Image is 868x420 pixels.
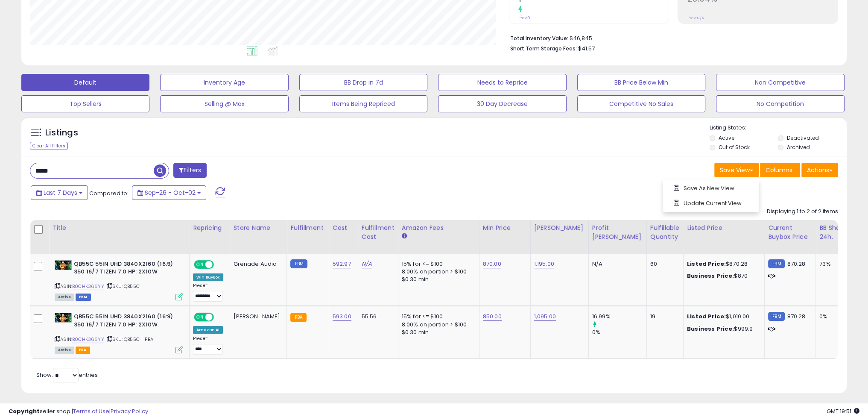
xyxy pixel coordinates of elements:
div: $870.28 [687,260,758,268]
b: Business Price: [687,325,734,333]
span: Columns [766,166,792,174]
button: Selling @ Max [160,95,288,112]
small: FBM [768,312,785,321]
li: $46,845 [510,32,832,43]
div: 15% for <= $100 [402,260,473,268]
div: Preset: [193,336,223,355]
b: Listed Price: [687,312,726,320]
small: Prev: 0 [518,15,530,21]
div: 19 [650,313,677,320]
a: Privacy Policy [111,407,148,415]
label: Deactivated [787,134,819,141]
button: Default [21,74,149,91]
a: B0CHK366YY [72,336,104,343]
a: Terms of Use [73,407,109,415]
div: Fulfillment Cost [362,223,395,241]
div: 15% for <= $100 [402,313,473,320]
div: 0% [819,313,848,320]
div: 8.00% on portion > $100 [402,268,473,276]
div: Clear All Filters [30,142,68,150]
div: Cost [333,223,354,232]
button: Sep-26 - Oct-02 [132,185,206,200]
div: Min Price [483,223,527,232]
span: 870.28 [787,260,805,268]
div: [PERSON_NAME] [234,313,281,320]
b: Short Term Storage Fees: [510,45,577,52]
button: BB Price Below Min [577,74,705,91]
a: 593.00 [333,312,351,321]
a: 870.00 [483,260,501,268]
div: Amazon AI [193,326,223,334]
div: $0.30 min [402,329,473,336]
button: Save View [714,163,759,177]
div: 8.00% on portion > $100 [402,321,473,329]
small: FBA [290,313,306,322]
a: Update Current View [665,197,757,210]
div: Displaying 1 to 2 of 2 items [767,208,838,216]
span: FBA [76,347,90,354]
div: $870 [687,272,758,280]
div: Repricing [193,223,226,232]
div: seller snap | | [9,408,148,416]
span: OFF [213,314,226,321]
span: Sep-26 - Oct-02 [145,188,196,197]
a: 1,195.00 [534,260,554,268]
a: 592.97 [333,260,351,268]
label: Active [719,134,734,141]
span: All listings currently available for purchase on Amazon [55,347,74,354]
button: Inventory Age [160,74,288,91]
div: Fulfillable Quantity [650,223,680,241]
small: FBM [290,259,307,268]
div: 16.99% [592,313,646,320]
h5: Listings [45,127,78,139]
div: Listed Price [687,223,761,232]
a: 850.00 [483,312,502,321]
div: Profit [PERSON_NAME] [592,223,643,241]
div: Win BuyBox [193,273,223,281]
span: | SKU: QB55C - FBA [105,336,153,343]
p: Listing States: [710,124,847,132]
span: Compared to: [89,189,129,197]
a: 1,095.00 [534,312,556,321]
div: Grenade Audio [234,260,281,268]
b: Business Price: [687,272,734,280]
div: 0% [592,329,646,336]
div: $0.30 min [402,276,473,283]
div: Preset: [193,283,223,302]
span: Last 7 Days [44,188,77,197]
div: 55.56 [362,313,392,320]
button: Items Being Repriced [299,95,427,112]
div: 60 [650,260,677,268]
div: Amazon Fees [402,223,476,232]
div: Title [53,223,186,232]
button: Top Sellers [21,95,149,112]
span: 870.28 [787,312,805,320]
button: No Competition [716,95,844,112]
b: Total Inventory Value: [510,35,568,42]
span: ON [195,314,205,321]
img: 41413ivjhAL._SL40_.jpg [55,260,72,270]
div: N/A [592,260,640,268]
img: 41413ivjhAL._SL40_.jpg [55,313,72,323]
a: N/A [362,260,372,268]
button: Last 7 Days [31,185,88,200]
b: Listed Price: [687,260,726,268]
button: Actions [801,163,838,177]
span: | SKU: QB55C [105,283,140,290]
b: QB55C 55IN UHD 3840X2160 (16:9) 350 16/7 TIZEN 7.0 HP: 2X10W [74,313,178,331]
span: All listings currently available for purchase on Amazon [55,294,74,301]
button: Non Competitive [716,74,844,91]
div: Store Name [234,223,283,232]
span: $41.57 [578,44,595,53]
div: Fulfillment [290,223,325,232]
div: [PERSON_NAME] [534,223,585,232]
label: Archived [787,144,810,151]
button: 30 Day Decrease [438,95,566,112]
div: ASIN: [55,260,183,300]
div: Current Buybox Price [768,223,812,241]
button: Needs to Reprice [438,74,566,91]
b: QB55C 55IN UHD 3840X2160 (16:9) 350 16/7 TIZEN 7.0 HP: 2X10W [74,260,178,278]
span: FBM [76,294,91,301]
div: ASIN: [55,313,183,352]
button: Filters [173,163,207,178]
